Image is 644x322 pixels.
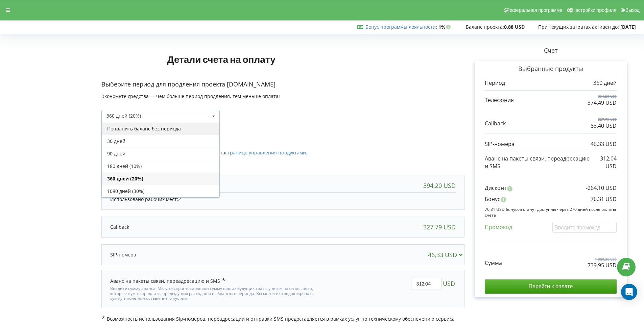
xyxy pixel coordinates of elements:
[101,129,464,138] p: Активированные продукты
[110,196,456,203] p: Использовано рабочих мест:
[102,147,219,160] div: 90 дней
[591,117,617,122] p: 327,79 USD
[485,79,505,87] p: Период
[365,24,436,30] a: Бонус программы лояльности
[485,195,500,203] p: Бонус
[365,24,437,30] span: :
[485,65,617,73] p: Выбранные продукты
[466,24,504,30] span: Баланс проекта:
[588,99,617,107] p: 374,49 USD
[591,122,617,130] p: 83,40 USD
[588,262,617,269] p: 739,95 USD
[504,24,525,30] strong: 0,88 USD
[102,172,219,185] div: 360 дней (20%)
[591,195,617,203] p: 76,31 USD
[443,277,455,290] span: USD
[102,185,219,197] div: 1080 дней (30%)
[101,43,341,75] h1: Детали счета на оплату
[485,155,591,170] p: Аванс на пакеты связи, переадресацию и SMS
[572,7,616,13] span: Настройки профиля
[485,259,502,267] p: Сумма
[593,79,617,87] p: 360 дней
[101,80,464,89] p: Выберите период для продления проекта [DOMAIN_NAME]
[621,284,637,300] div: Open Intercom Messenger
[591,155,617,170] p: 312,04 USD
[552,222,617,232] input: Введите промокод
[102,135,219,147] div: 30 дней
[507,7,563,13] span: Реферальная программа
[110,251,136,258] p: SIP-номера
[485,96,514,104] p: Телефония
[620,24,636,30] strong: [DATE]
[485,184,507,192] p: Дисконт
[485,223,512,231] p: Промокод
[423,224,456,230] div: 327,79 USD
[485,206,617,218] p: 76,31 USD бонусов станут доступны через 270 дней после оплаты счета
[464,46,637,55] p: Счет
[485,279,617,294] input: Перейти к оплате
[538,24,619,30] span: При текущих затратах активен до:
[110,284,323,301] div: Введите сумму аванса. Мы уже спрогнозировали сумму ваших будущих трат с учетом пакетов связи, кот...
[591,140,617,148] p: 46,33 USD
[485,140,515,148] p: SIP-номера
[588,257,617,262] p: 1 080,36 USD
[423,182,456,189] div: 394,20 USD
[225,149,307,156] a: странице управления продуктами.
[110,277,225,284] div: Аванс на пакеты связи, переадресацию и SMS
[588,94,617,99] p: 394,20 USD
[625,7,640,13] span: Выход
[178,196,181,202] span: 2
[106,114,141,118] div: 360 дней (20%)
[586,184,617,192] p: -264,10 USD
[102,122,219,135] div: Пополнить баланс без периода
[428,251,466,258] div: 46,33 USD
[101,93,280,99] span: Экономьте средства — чем больше период продления, тем меньше оплата!
[485,120,506,127] p: Callback
[110,224,129,230] p: Callback
[438,24,452,30] strong: 1%
[102,160,219,172] div: 180 дней (10%)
